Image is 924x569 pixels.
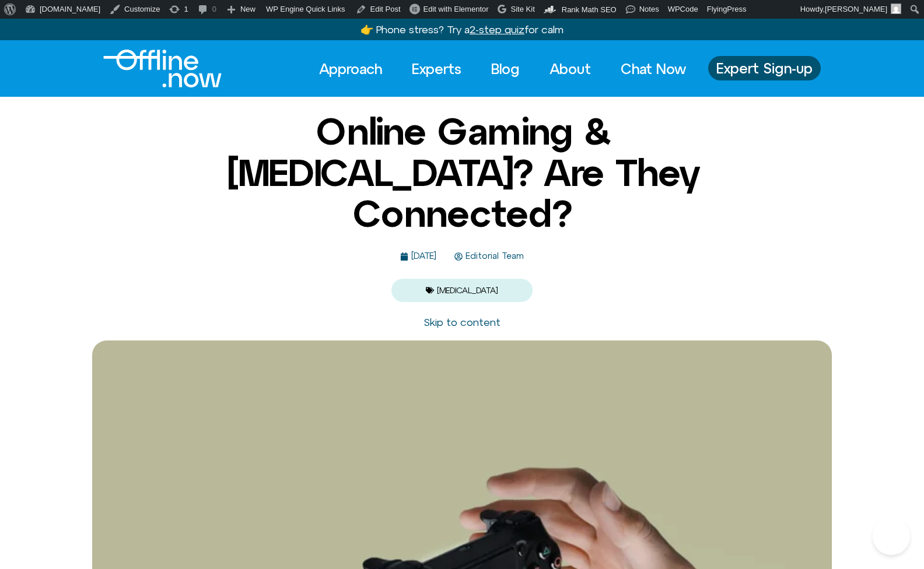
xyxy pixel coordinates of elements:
[423,316,501,328] a: Skip to content
[481,56,530,82] a: Blog
[103,50,222,87] img: offline.now
[873,518,910,555] iframe: Botpress
[825,5,887,13] span: [PERSON_NAME]
[454,251,524,261] a: Editorial Team
[103,50,202,87] div: Logo
[470,23,524,36] u: 2-step quiz
[716,61,813,76] span: Expert Sign-up
[511,5,535,13] span: Site Kit
[179,111,745,234] h1: Online Gaming & [MEDICAL_DATA]? Are They Connected?
[401,56,472,82] a: Experts
[423,5,489,13] span: Edit with Elementor
[463,251,524,261] span: Editorial Team
[539,56,601,82] a: About
[309,56,393,82] a: Approach
[562,5,617,14] span: Rank Math SEO
[708,56,821,80] a: Expert Sign-up
[411,251,436,261] time: [DATE]
[309,56,696,82] nav: Menu
[610,56,696,82] a: Chat Now
[360,23,563,36] a: 👉 Phone stress? Try a2-step quizfor calm
[437,286,498,295] a: [MEDICAL_DATA]
[400,251,436,261] a: [DATE]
